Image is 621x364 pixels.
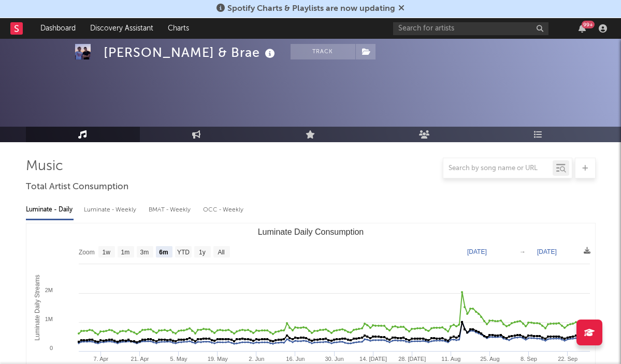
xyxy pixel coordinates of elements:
[102,249,110,256] text: 1w
[33,275,40,340] text: Luminate Daily Streams
[537,248,557,255] text: [DATE]
[177,249,189,256] text: YTD
[207,356,228,362] text: 19. May
[393,22,548,35] input: Search for artists
[227,5,395,13] span: Spotify Charts & Playlists are now updating
[79,249,95,256] text: Zoom
[45,287,52,293] text: 2M
[121,249,129,256] text: 1m
[249,356,264,362] text: 2. Jun
[104,44,278,61] div: [PERSON_NAME] & Brae
[170,356,187,362] text: 5. May
[291,44,355,59] button: Track
[286,356,305,362] text: 16. Jun
[441,356,460,362] text: 11. Aug
[218,249,224,256] text: All
[521,356,537,362] text: 8. Sep
[49,345,52,351] text: 0
[149,201,193,219] div: BMAT - Weekly
[443,164,553,173] input: Search by song name or URL
[467,248,487,255] text: [DATE]
[26,201,74,219] div: Luminate - Daily
[203,201,244,219] div: OCC - Weekly
[519,248,526,255] text: →
[257,228,364,236] text: Luminate Daily Consumption
[84,201,138,219] div: Luminate - Weekly
[161,18,196,39] a: Charts
[579,24,586,33] button: 99+
[93,356,108,362] text: 7. Apr
[359,356,387,362] text: 14. [DATE]
[199,249,206,256] text: 1y
[131,356,149,362] text: 21. Apr
[480,356,499,362] text: 25. Aug
[398,356,426,362] text: 28. [DATE]
[159,249,168,256] text: 6m
[582,21,595,28] div: 99 +
[325,356,343,362] text: 30. Jun
[26,181,128,193] span: Total Artist Consumption
[140,249,149,256] text: 3m
[558,356,577,362] text: 22. Sep
[398,5,405,13] span: Dismiss
[45,316,52,322] text: 1M
[83,18,161,39] a: Discovery Assistant
[33,18,83,39] a: Dashboard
